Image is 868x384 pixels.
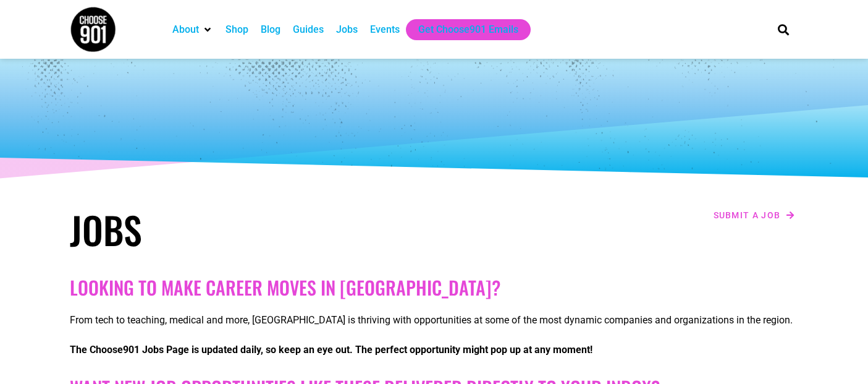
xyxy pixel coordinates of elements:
a: Events [370,22,400,37]
p: From tech to teaching, medical and more, [GEOGRAPHIC_DATA] is thriving with opportunities at some... [70,313,799,328]
nav: Main nav [166,19,757,40]
a: About [172,22,199,37]
div: Search [773,19,793,40]
h1: Jobs [70,207,428,252]
strong: The Choose901 Jobs Page is updated daily, so keep an eye out. The perfect opportunity might pop u... [70,344,592,356]
h2: Looking to make career moves in [GEOGRAPHIC_DATA]? [70,276,799,299]
a: Get Choose901 Emails [418,22,518,37]
span: Submit a job [714,211,781,220]
a: Jobs [336,22,358,37]
div: About [166,19,219,40]
a: Blog [261,22,280,37]
a: Shop [225,22,248,37]
a: Submit a job [710,207,799,223]
a: Guides [293,22,324,37]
